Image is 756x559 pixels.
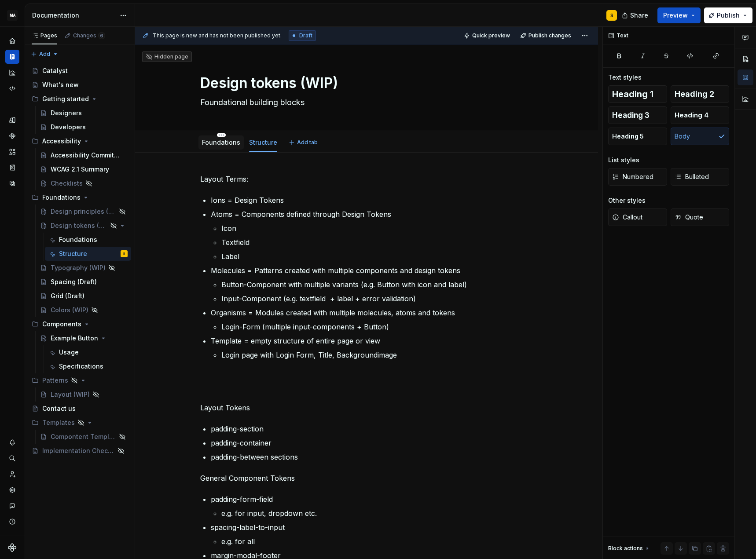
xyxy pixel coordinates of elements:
[28,444,131,458] a: Implementation Checklist
[198,133,244,151] div: Foundations
[211,494,533,504] p: padding-form-field
[42,320,81,329] div: Components
[28,92,131,106] div: Getting started
[59,249,87,258] div: Structure
[2,6,23,25] button: MA
[51,292,84,300] div: Grid (Draft)
[608,156,639,164] div: List styles
[32,11,115,20] div: Documentation
[28,78,131,92] a: What's new
[610,12,613,19] div: S
[37,261,131,275] a: Typography (WIP)
[211,438,533,448] p: padding-container
[608,73,642,82] div: Text styles
[249,139,277,146] a: Structure
[617,7,654,23] button: Share
[211,424,533,434] p: padding-section
[299,32,312,39] span: Draft
[5,81,19,95] a: Code automation
[45,345,131,359] a: Usage
[51,263,106,272] div: Typography (WIP)
[211,452,533,462] p: padding-between sections
[28,48,61,60] button: Add
[42,376,68,385] div: Patterns
[5,50,19,64] a: Documentation
[221,223,533,234] p: Icon
[28,317,131,331] div: Components
[42,418,75,427] div: Templates
[211,522,533,533] p: spacing-label-to-input
[5,435,19,449] div: Notifications
[608,106,667,124] button: Heading 3
[51,123,86,132] div: Developers
[37,430,131,444] a: Compontent Template
[59,235,97,244] div: Foundations
[37,219,131,233] a: Design tokens (WIP)
[28,190,131,205] div: Foundations
[51,165,109,174] div: WCAG 2.1 Summary
[37,162,131,176] a: WCAG 2.1 Summary
[32,32,57,39] div: Pages
[246,133,281,151] div: Structure
[51,306,88,314] div: Colors (WIP)
[45,233,131,247] a: Foundations
[608,85,667,103] button: Heading 1
[146,53,188,60] div: Hidden page
[5,129,19,143] div: Components
[608,128,667,145] button: Heading 5
[671,168,730,186] button: Bulleted
[608,208,667,226] button: Callout
[5,499,19,513] button: Contact support
[42,80,79,89] div: What's new
[42,193,81,202] div: Foundations
[717,11,740,20] span: Publish
[211,336,533,346] p: Template = empty structure of entire page or view
[37,303,131,317] a: Colors (WIP)
[28,64,131,458] div: Page tree
[5,467,19,481] a: Invite team
[153,32,282,39] span: This page is new and has not been published yet.
[704,7,752,23] button: Publish
[608,196,646,205] div: Other styles
[221,508,533,519] p: e.g. for input, dropdown etc.
[37,106,131,120] a: Designers
[472,32,510,39] span: Quick preview
[200,402,533,413] p: Layout Tokens
[45,359,131,373] a: Specifications
[675,90,714,99] span: Heading 2
[51,390,90,399] div: Layout (WIP)
[51,278,97,286] div: Spacing (Draft)
[297,139,318,146] span: Add tab
[663,11,688,20] span: Preview
[28,416,131,430] div: Templates
[221,350,533,360] p: Login page with Login Form, Title, Backgroundimage
[42,66,68,75] div: Catalyst
[5,66,19,80] a: Analytics
[675,213,703,222] span: Quote
[37,120,131,134] a: Developers
[51,334,98,343] div: Example Button
[73,32,105,39] div: Changes
[612,213,642,222] span: Callout
[612,172,653,181] span: Numbered
[45,247,131,261] a: StructureS
[5,483,19,497] a: Settings
[608,168,667,186] button: Numbered
[5,161,19,175] div: Storybook stories
[5,145,19,159] a: Assets
[7,10,18,21] div: MA
[37,289,131,303] a: Grid (Draft)
[5,451,19,465] button: Search ⌘K
[51,221,107,230] div: Design tokens (WIP)
[5,176,19,190] a: Data sources
[5,113,19,127] a: Design tokens
[221,536,533,547] p: e.g. for all
[98,32,105,39] span: 6
[675,172,709,181] span: Bulleted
